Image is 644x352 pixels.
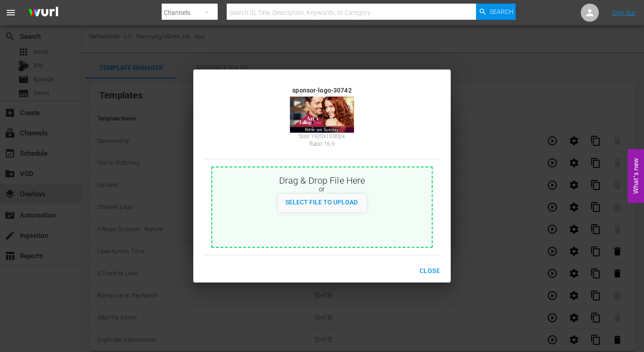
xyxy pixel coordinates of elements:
[5,7,16,18] span: menu
[278,199,365,206] span: Select File to Upload
[290,97,354,133] img: 1019-sponsor-logo-30742_v1.jpg
[612,9,635,16] a: Sign Out
[22,2,65,23] img: ans4CAIJ8jUAAAAAAAAAAAAAAAAAAAAAAAAgQb4GAAAAAAAAAAAAAAAAAAAAAAAAJMjXAAAAAAAAAAAAAAAAAAAAAAAAgAT5G...
[420,265,440,277] span: Close
[412,263,447,279] button: Close
[490,4,513,20] span: Search
[211,133,433,152] div: Size: 1920 x 1080 px Ratio: 16:9
[212,174,432,185] div: Drag & Drop File Here
[278,194,365,210] button: Select File to Upload
[212,185,432,194] div: or
[211,86,433,92] div: sponsor-logo-30742
[628,149,644,203] button: Open Feedback Widget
